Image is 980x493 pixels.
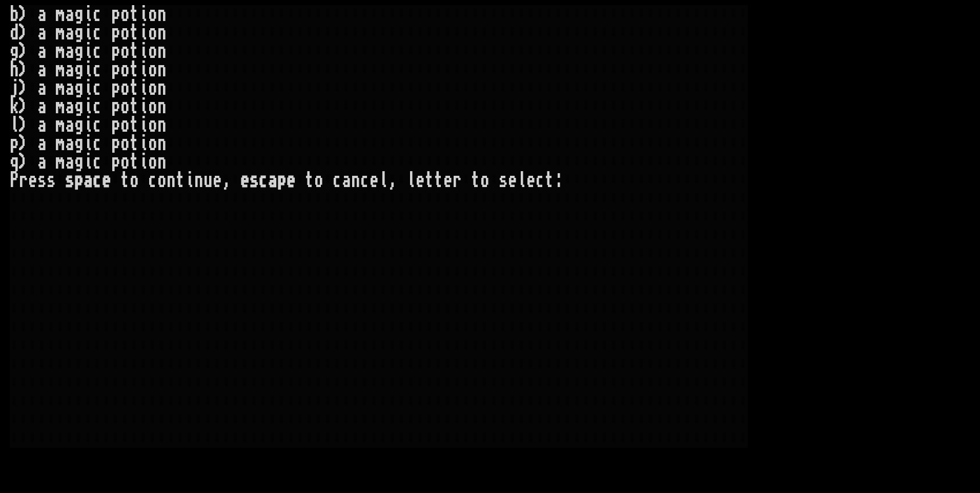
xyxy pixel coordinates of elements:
[130,97,139,116] div: t
[157,24,167,42] div: n
[157,5,167,24] div: n
[84,42,93,60] div: i
[111,24,120,42] div: p
[56,79,65,97] div: m
[84,153,93,171] div: i
[240,171,250,190] div: e
[93,5,102,24] div: c
[277,171,287,190] div: p
[56,42,65,60] div: m
[56,153,65,171] div: m
[93,42,102,60] div: c
[130,60,139,79] div: t
[139,153,148,171] div: i
[120,171,130,190] div: t
[222,171,231,190] div: ,
[93,116,102,134] div: c
[148,116,157,134] div: o
[130,79,139,97] div: t
[120,153,130,171] div: o
[10,97,19,116] div: k
[93,97,102,116] div: c
[84,116,93,134] div: i
[37,134,47,153] div: a
[93,153,102,171] div: c
[74,5,84,24] div: g
[65,24,74,42] div: a
[148,134,157,153] div: o
[19,134,28,153] div: )
[157,153,167,171] div: n
[111,97,120,116] div: p
[268,171,277,190] div: a
[333,171,342,190] div: c
[120,134,130,153] div: o
[65,153,74,171] div: a
[56,60,65,79] div: m
[157,116,167,134] div: n
[554,171,563,190] div: :
[19,116,28,134] div: )
[74,97,84,116] div: g
[56,24,65,42] div: m
[84,60,93,79] div: i
[471,171,480,190] div: t
[84,24,93,42] div: i
[526,171,536,190] div: e
[111,60,120,79] div: p
[37,79,47,97] div: a
[416,171,425,190] div: e
[65,60,74,79] div: a
[305,171,314,190] div: t
[19,79,28,97] div: )
[406,171,416,190] div: l
[111,5,120,24] div: p
[139,116,148,134] div: i
[93,60,102,79] div: c
[360,171,370,190] div: c
[139,42,148,60] div: i
[185,171,194,190] div: i
[120,116,130,134] div: o
[10,42,19,60] div: g
[157,42,167,60] div: n
[130,5,139,24] div: t
[65,171,74,190] div: s
[56,134,65,153] div: m
[56,5,65,24] div: m
[130,153,139,171] div: t
[19,97,28,116] div: )
[194,171,203,190] div: n
[130,24,139,42] div: t
[434,171,443,190] div: t
[19,24,28,42] div: )
[508,171,517,190] div: e
[10,134,19,153] div: p
[370,171,379,190] div: e
[84,97,93,116] div: i
[28,171,37,190] div: e
[120,79,130,97] div: o
[93,134,102,153] div: c
[10,153,19,171] div: q
[148,79,157,97] div: o
[148,60,157,79] div: o
[37,97,47,116] div: a
[425,171,434,190] div: t
[19,5,28,24] div: )
[139,134,148,153] div: i
[139,24,148,42] div: i
[148,153,157,171] div: o
[10,60,19,79] div: h
[111,153,120,171] div: p
[259,171,268,190] div: c
[19,153,28,171] div: )
[56,97,65,116] div: m
[148,5,157,24] div: o
[203,171,213,190] div: u
[84,5,93,24] div: i
[314,171,323,190] div: o
[545,171,554,190] div: t
[213,171,222,190] div: e
[93,171,102,190] div: c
